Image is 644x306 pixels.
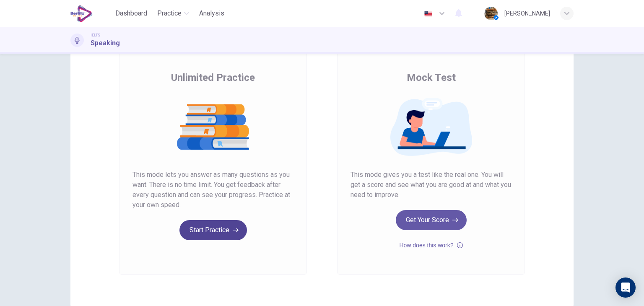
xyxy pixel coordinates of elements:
div: [PERSON_NAME] [504,8,550,18]
span: Practice [157,8,182,18]
img: Profile picture [484,7,498,20]
span: Mock Test [407,71,456,84]
button: Practice [154,6,192,21]
button: Get Your Score [396,210,467,230]
span: This mode gives you a test like the real one. You will get a score and see what you are good at a... [351,170,512,200]
a: EduSynch logo [70,5,112,22]
span: IELTS [91,32,100,38]
img: EduSynch logo [70,5,93,22]
h1: Speaking [91,38,120,48]
span: Unlimited Practice [171,71,255,84]
button: Start Practice [179,220,247,240]
button: How does this work? [399,240,462,250]
button: Analysis [196,6,228,21]
img: en [423,10,434,17]
span: This mode lets you answer as many questions as you want. There is no time limit. You get feedback... [132,170,293,210]
span: Analysis [199,8,224,18]
span: Dashboard [115,8,147,18]
div: Open Intercom Messenger [615,277,636,298]
button: Dashboard [112,6,151,21]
